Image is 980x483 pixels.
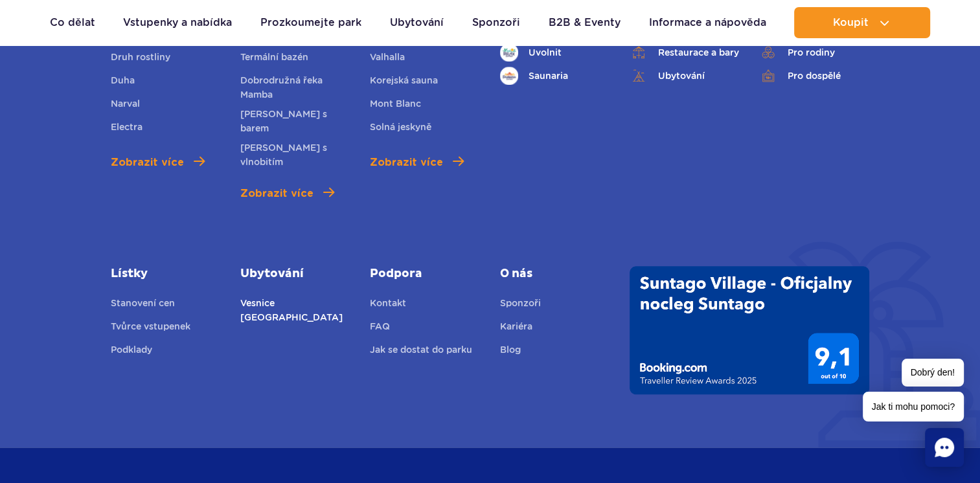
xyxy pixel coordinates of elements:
div: Povídat si [925,428,964,467]
a: Ubytování [630,67,740,85]
img: Traveller Review Awards 2025' od Booking.com dla Suntago Village - wynik 9.1/10 [630,266,869,394]
font: Saunaria [529,69,568,83]
a: [PERSON_NAME] s barem [240,107,350,135]
a: Sponzoři [500,296,541,314]
a: B2B & Eventy [549,7,621,38]
a: Blog [500,343,521,361]
a: Narval [111,96,140,115]
font: Pro dospělé [788,69,841,83]
a: Solná jeskyně [370,120,431,138]
a: Lístky [111,266,221,282]
a: Electra [111,120,142,138]
a: Zobrazit více [111,155,205,170]
a: Podklady [111,343,152,361]
font: Restaurace a bary [658,45,739,60]
span: Narval [111,98,140,109]
a: Duha [111,73,135,91]
a: Valhalla [370,50,405,68]
a: Podpora [370,266,480,282]
a: FAQ [370,319,390,337]
a: Jak se dostat do parku [370,343,472,361]
span: Zobrazit více [370,155,443,170]
font: Pro rodiny [788,45,835,60]
a: Saunaria [500,67,610,85]
a: Sponzoři [472,7,520,38]
span: O nás [500,266,610,282]
button: Koupit [794,7,930,38]
a: Tvůrce vstupenek [111,319,190,337]
a: Restaurace a bary [630,43,740,62]
a: Zobrazit více [370,155,464,170]
font: Uvolnit [529,45,562,60]
a: Zobrazit více [240,186,334,201]
span: Dobrý den! [902,359,964,387]
a: Co dělat [50,7,95,38]
span: Jak ti mohu pomoci? [863,392,964,421]
a: Stanovení cen [111,296,175,314]
a: Informace a nápověda [649,7,766,38]
span: Zobrazit více [240,186,313,201]
a: Druh rostliny [111,50,170,68]
a: Vesnice [GEOGRAPHIC_DATA] [240,296,350,324]
span: Zobrazit více [111,155,184,170]
a: Vstupenky a nabídka [123,7,232,38]
a: Mont Blanc [370,96,421,115]
a: Ubytování [390,7,444,38]
a: Dobrodružná řeka Mamba [240,73,350,102]
a: Kariéra [500,319,532,337]
a: Prozkoumejte park [260,7,361,38]
a: Uvolnit [500,43,610,62]
a: Ubytování [240,266,350,282]
a: Termální bazén [240,50,308,68]
span: Koupit [833,17,869,28]
a: Pro dospělé [759,67,869,85]
a: Korejská sauna [370,73,438,91]
span: Druh rostliny [111,52,170,62]
font: Ubytování [658,69,705,83]
span: Duha [111,75,135,85]
a: [PERSON_NAME] s vlnobitím [240,140,350,169]
a: Pro rodiny [759,43,869,62]
a: Kontakt [370,296,406,314]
